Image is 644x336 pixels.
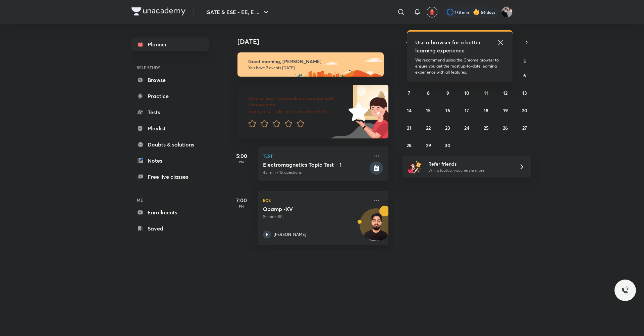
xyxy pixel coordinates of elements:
[446,90,449,96] abbr: September 9, 2025
[484,107,488,114] abbr: September 18, 2025
[131,194,209,206] h6: ME
[228,196,255,204] h5: 7:00
[248,95,346,108] h6: Give us your feedback on learning with Unacademy
[465,107,469,114] abbr: September 17, 2025
[462,122,472,133] button: September 24, 2025
[426,142,431,149] abbr: September 29, 2025
[228,204,255,208] p: PM
[523,72,526,79] abbr: September 6, 2025
[500,122,511,133] button: September 26, 2025
[445,125,450,131] abbr: September 23, 2025
[407,107,412,114] abbr: September 14, 2025
[263,161,368,168] h5: Electromagnetics Topic Test – 1
[423,105,434,116] button: September 15, 2025
[263,152,368,160] p: Test
[426,107,431,114] abbr: September 15, 2025
[263,206,346,212] h5: Opamp -XV
[423,87,434,98] button: September 8, 2025
[481,105,491,116] button: September 18, 2025
[519,70,530,81] button: September 6, 2025
[131,73,209,87] a: Browse
[501,6,513,18] img: Ashutosh Tripathi
[464,125,469,131] abbr: September 24, 2025
[503,90,507,96] abbr: September 12, 2025
[519,87,530,98] button: September 13, 2025
[621,286,629,294] img: ttu
[503,107,508,114] abbr: September 19, 2025
[415,38,482,54] h5: Use a browser for a better learning experience
[481,122,491,133] button: September 25, 2025
[274,232,306,238] p: [PERSON_NAME]
[445,107,450,114] abbr: September 16, 2025
[202,5,274,19] button: GATE & ESE - EE, E ...
[131,170,209,183] a: Free live classes
[442,105,453,116] button: September 16, 2025
[248,58,378,65] h6: Good morning, [PERSON_NAME]
[519,105,530,116] button: September 20, 2025
[131,106,209,119] a: Tests
[131,222,209,235] a: Saved
[442,87,453,98] button: September 9, 2025
[484,125,489,131] abbr: September 25, 2025
[503,125,508,131] abbr: September 26, 2025
[131,122,209,135] a: Playlist
[263,196,368,204] p: ECE
[522,90,527,96] abbr: September 13, 2025
[523,58,526,64] abbr: Saturday
[404,140,415,151] button: September 28, 2025
[404,105,415,116] button: September 14, 2025
[484,90,488,96] abbr: September 11, 2025
[427,7,437,17] button: avatar
[404,122,415,133] button: September 21, 2025
[131,89,209,103] a: Practice
[404,87,415,98] button: September 7, 2025
[442,140,453,151] button: September 30, 2025
[500,105,511,116] button: September 19, 2025
[407,142,412,149] abbr: September 28, 2025
[442,122,453,133] button: September 23, 2025
[415,57,504,75] p: We recommend using the Chrome browser to ensure you get the most up-to-date learning experience w...
[248,109,346,114] p: Your word will help make Unacademy better
[428,167,511,173] p: Win a laptop, vouchers & more
[407,125,411,131] abbr: September 21, 2025
[428,160,511,167] h6: Refer friends
[462,105,472,116] button: September 17, 2025
[228,160,255,164] p: PM
[228,152,255,160] h5: 5:00
[462,87,472,98] button: September 10, 2025
[426,125,431,131] abbr: September 22, 2025
[263,214,368,220] p: Session 80
[481,87,491,98] button: September 11, 2025
[445,142,450,149] abbr: September 30, 2025
[131,154,209,167] a: Notes
[131,7,185,15] img: Company Logo
[263,169,368,175] p: 45 min • 15 questions
[326,85,388,138] img: feedback_image
[131,138,209,151] a: Doubts & solutions
[473,9,480,15] img: streak
[423,122,434,133] button: September 22, 2025
[519,122,530,133] button: September 27, 2025
[248,65,378,71] p: You have 2 events [DATE]
[360,212,392,244] img: Avatar
[131,206,209,219] a: Enrollments
[237,52,384,77] img: morning
[464,90,469,96] abbr: September 10, 2025
[408,90,410,96] abbr: September 7, 2025
[522,125,527,131] abbr: September 27, 2025
[423,140,434,151] button: September 29, 2025
[500,87,511,98] button: September 12, 2025
[131,7,185,17] a: Company Logo
[131,38,209,51] a: Planner
[429,9,435,15] img: avatar
[131,62,209,73] h6: SELF STUDY
[408,160,421,173] img: referral
[237,38,395,46] h4: [DATE]
[427,90,430,96] abbr: September 8, 2025
[522,107,527,114] abbr: September 20, 2025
